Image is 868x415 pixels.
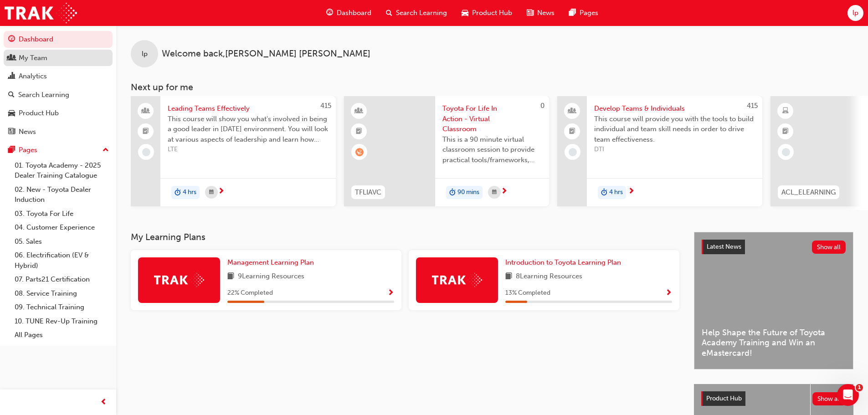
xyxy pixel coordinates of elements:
[702,328,846,359] span: Help Shape the Future of Toyota Academy Training and Win an eMastercard!
[519,4,562,22] a: news-iconNews
[5,3,77,23] a: Trak
[387,289,394,297] span: Show Progress
[320,102,331,110] span: 415
[337,8,371,18] span: Dashboard
[4,142,113,159] button: Pages
[326,7,333,19] span: guage-icon
[8,72,15,81] span: chart-icon
[386,7,392,19] span: search-icon
[227,271,234,282] span: book-icon
[11,272,113,287] a: 07. Parts21 Certification
[781,187,836,198] span: ACL_ELEARNING
[505,288,550,298] span: 13 % Completed
[707,243,741,251] span: Latest News
[142,49,148,59] span: lp
[812,241,846,254] button: Show all
[457,187,479,198] span: 90 mins
[8,36,15,44] span: guage-icon
[492,187,497,198] span: calendar-icon
[782,148,790,156] span: learningRecordVerb_NONE-icon
[442,134,542,165] span: This is a 90 minute virtual classroom session to provide practical tools/frameworks, behaviours a...
[505,258,621,266] span: Introduction to Toyota Learning Plan
[11,328,113,342] a: All Pages
[355,187,381,198] span: TFLIAVC
[162,49,370,59] span: Welcome back , [PERSON_NAME] [PERSON_NAME]
[100,397,107,408] span: prev-icon
[183,187,196,198] span: 4 hrs
[11,300,113,314] a: 09. Technical Training
[569,148,577,156] span: learningRecordVerb_NONE-icon
[356,105,362,117] span: learningResourceType_INSTRUCTOR_LED-icon
[702,240,846,254] a: Latest NewsShow all
[516,271,582,282] span: 8 Learning Resources
[168,114,329,145] span: This course will show you what's involved in being a good leader in [DATE] environment. You will ...
[449,187,456,199] span: duration-icon
[19,53,47,63] div: My Team
[8,54,15,62] span: people-icon
[4,87,113,103] a: Search Learning
[19,145,37,155] div: Pages
[4,50,113,67] a: My Team
[527,7,534,19] span: news-icon
[580,8,598,18] span: Pages
[8,91,15,99] span: search-icon
[505,257,625,268] a: Introduction to Toyota Learning Plan
[4,68,113,85] a: Analytics
[747,102,758,110] span: 415
[168,144,329,155] span: LTE
[4,31,113,48] a: Dashboard
[396,8,447,18] span: Search Learning
[218,188,225,196] span: next-icon
[142,148,150,156] span: learningRecordVerb_NONE-icon
[442,103,542,134] span: Toyota For Life In Action - Virtual Classroom
[472,8,512,18] span: Product Hub
[387,287,394,299] button: Show Progress
[8,146,15,154] span: pages-icon
[19,71,47,82] div: Analytics
[609,187,623,198] span: 4 hrs
[782,105,789,117] span: learningResourceType_ELEARNING-icon
[238,271,304,282] span: 9 Learning Resources
[11,314,113,328] a: 10. TUNE Rev-Up Training
[505,271,512,282] span: book-icon
[11,207,113,221] a: 03. Toyota For Life
[11,183,113,207] a: 02. New - Toyota Dealer Induction
[131,232,679,242] h3: My Learning Plans
[557,96,762,206] a: 415Develop Teams & IndividualsThis course will provide you with the tools to build individual and...
[103,144,109,156] span: up-icon
[694,232,853,369] a: Latest NewsShow allHelp Shape the Future of Toyota Academy Training and Win an eMastercard!
[4,123,113,140] a: News
[569,7,576,19] span: pages-icon
[227,288,273,298] span: 22 % Completed
[154,273,204,287] img: Trak
[11,287,113,301] a: 08. Service Training
[594,114,755,145] span: This course will provide you with the tools to build individual and team skill needs in order to ...
[432,273,482,287] img: Trak
[143,126,149,138] span: booktick-icon
[782,126,789,138] span: booktick-icon
[11,220,113,235] a: 04. Customer Experience
[837,384,859,406] iframe: Intercom live chat
[168,103,329,114] span: Leading Teams Effectively
[356,126,362,138] span: booktick-icon
[227,257,318,268] a: Management Learning Plan
[344,96,549,206] a: 0TFLIAVCToyota For Life In Action - Virtual ClassroomThis is a 90 minute virtual classroom sessio...
[19,108,59,118] div: Product Hub
[11,159,113,183] a: 01. Toyota Academy - 2025 Dealer Training Catalogue
[594,103,755,114] span: Develop Teams & Individuals
[355,148,364,156] span: learningRecordVerb_WAITLIST-icon
[537,8,555,18] span: News
[8,128,15,136] span: news-icon
[501,188,508,196] span: next-icon
[594,144,755,155] span: DTI
[665,289,672,297] span: Show Progress
[175,187,181,199] span: duration-icon
[701,391,846,406] a: Product HubShow all
[4,29,113,142] button: DashboardMy TeamAnalyticsSearch LearningProduct HubNews
[856,384,863,391] span: 1
[8,109,15,118] span: car-icon
[11,248,113,272] a: 06. Electrification (EV & Hybrid)
[379,4,454,22] a: search-iconSearch Learning
[4,105,113,122] a: Product Hub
